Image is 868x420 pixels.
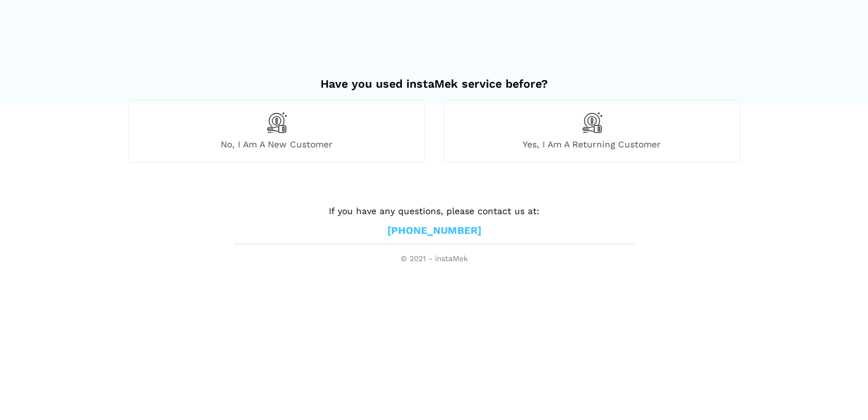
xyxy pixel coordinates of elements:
[129,139,424,150] span: No, I am a new customer
[234,254,635,264] span: © 2021 - instaMek
[234,204,635,218] p: If you have any questions, please contact us at:
[387,224,481,238] a: [PHONE_NUMBER]
[444,139,740,150] span: Yes, I am a returning customer
[128,64,740,91] h2: Have you used instaMek service before?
